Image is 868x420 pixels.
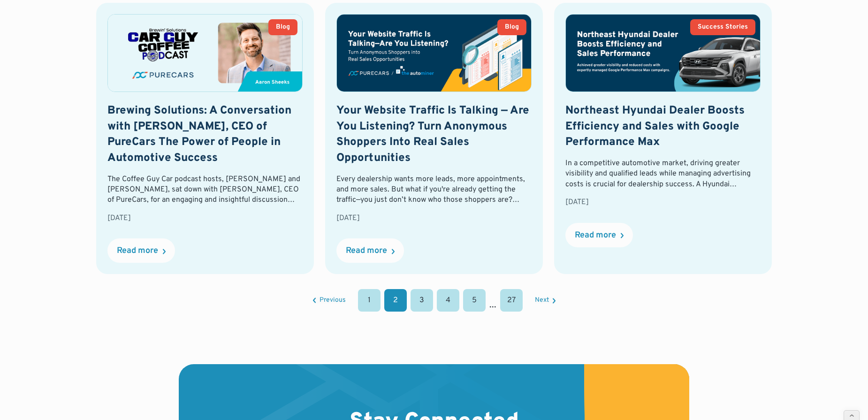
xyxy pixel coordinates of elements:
[565,103,761,151] h2: Northeast Hyundai Dealer Boosts Efficiency and Sales with Google Performance Max
[384,289,407,312] a: 2
[358,289,381,312] a: 1
[411,289,433,312] a: 3
[565,197,761,207] div: [DATE]
[336,213,532,223] div: [DATE]
[489,298,496,312] div: ...
[107,213,303,223] div: [DATE]
[463,289,486,312] a: 5
[117,247,158,255] div: Read more
[575,231,616,240] div: Read more
[554,3,772,274] a: Success StoriesNortheast Hyundai Dealer Boosts Efficiency and Sales with Google Performance MaxIn...
[276,24,290,31] div: Blog
[535,297,556,304] a: Next Page
[500,289,523,312] a: 27
[535,297,549,304] div: Next
[107,174,303,206] div: The Coffee Guy Car podcast hosts, [PERSON_NAME] and [PERSON_NAME], sat down with [PERSON_NAME], C...
[437,289,459,312] a: 4
[96,3,314,274] a: BlogBrewing Solutions: A Conversation with [PERSON_NAME], CEO of PureCars The Power of People in ...
[336,103,532,166] h2: Your Website Traffic Is Talking — Are You Listening? Turn Anonymous Shoppers Into Real Sales Oppo...
[346,247,387,255] div: Read more
[107,103,303,166] h2: Brewing Solutions: A Conversation with [PERSON_NAME], CEO of PureCars The Power of People in Auto...
[96,289,772,312] div: List
[313,297,346,304] a: Previous Page
[320,297,346,304] div: Previous
[565,158,761,190] div: In a competitive automotive market, driving greater visibility and qualified leads while managing...
[325,3,543,274] a: BlogYour Website Traffic Is Talking — Are You Listening? Turn Anonymous Shoppers Into Real Sales ...
[336,174,532,206] div: Every dealership wants more leads, more appointments, and more sales. But what if you're already ...
[698,24,748,31] div: Success Stories
[505,24,519,31] div: Blog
